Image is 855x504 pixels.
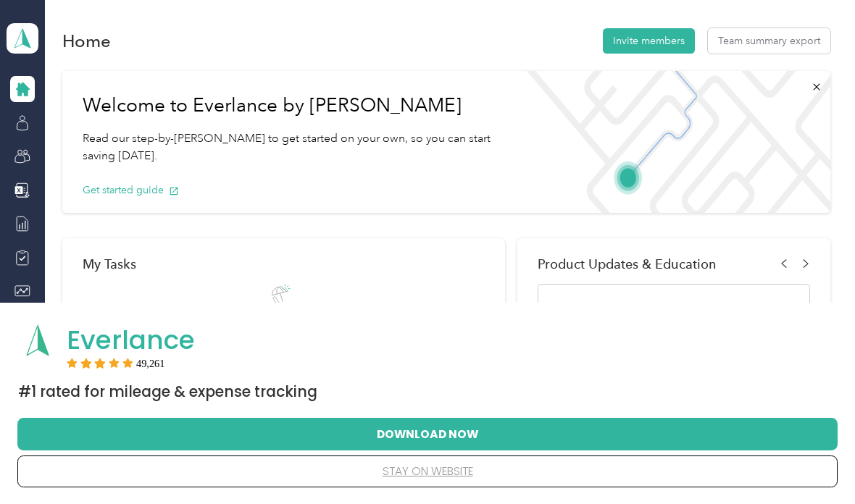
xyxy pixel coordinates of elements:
[83,182,179,198] button: Get started guide
[136,359,165,368] span: User reviews count
[62,33,111,49] h1: Home
[538,256,717,272] span: Product Updates & Education
[18,321,57,360] img: App logo
[67,322,195,358] span: Everlance
[83,94,494,117] h1: Welcome to Everlance by [PERSON_NAME]
[83,130,494,165] p: Read our step-by-[PERSON_NAME] to get started on your own, so you can start saving [DATE].
[41,419,814,449] button: Download Now
[67,358,165,368] div: Rating:5 stars
[41,456,814,487] button: stay on website
[18,382,317,402] span: #1 Rated for Mileage & Expense Tracking
[603,28,695,54] button: Invite members
[83,256,485,272] div: My Tasks
[514,71,830,213] img: Welcome to everlance
[708,28,830,54] button: Team summary export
